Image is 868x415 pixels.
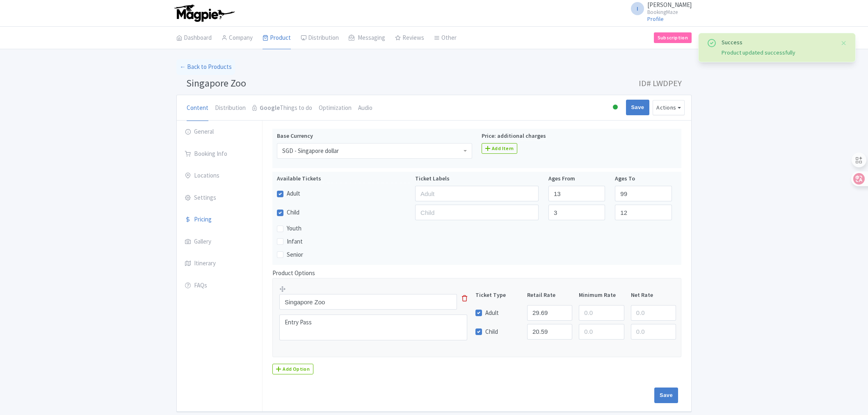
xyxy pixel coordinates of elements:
div: Available Tickets [277,174,410,183]
button: Close [841,38,847,48]
input: Adult [415,186,539,201]
input: 0.0 [527,305,572,321]
a: Add Item [482,143,517,154]
span: I [631,2,644,15]
div: Ages To [610,174,676,183]
div: Ticket Labels [410,174,544,183]
label: Child [485,327,498,337]
input: 0.0 [579,324,624,340]
span: Base Currency [277,132,313,139]
div: Retail Rate [524,291,576,299]
a: ← Back to Products [176,59,235,75]
span: [PERSON_NAME] [647,1,692,9]
input: Child [415,205,539,220]
img: logo-ab69f6fb50320c5b225c76a69d11143b.png [172,4,236,22]
a: Company [222,27,253,50]
a: Gallery [177,230,262,253]
small: BookingMaze [647,9,692,15]
input: Option Name [279,294,457,310]
a: I [PERSON_NAME] BookingMaze [626,2,692,15]
button: Actions [653,100,685,115]
a: Reviews [395,27,424,50]
a: Settings [177,187,262,210]
a: Add Option [272,364,313,374]
a: Booking Info [177,143,262,166]
a: GoogleThings to do [252,95,312,121]
a: Product [263,27,291,50]
div: Ages From [544,174,610,183]
div: Active [611,101,619,114]
label: Child [287,208,299,217]
label: Adult [485,308,499,318]
label: Adult [287,189,300,198]
input: Save [626,100,650,115]
a: Subscription [654,32,692,43]
a: Profile [647,15,664,23]
a: Itinerary [177,252,262,275]
textarea: Entry Pass [279,315,467,340]
a: Distribution [215,95,246,121]
a: FAQs [177,274,262,297]
a: Audio [358,95,372,121]
div: SGD - Singapore dollar [282,147,339,155]
input: Save [654,388,678,403]
label: Price: additional charges [482,132,546,141]
a: Messaging [349,27,385,50]
input: 0.0 [631,305,676,321]
label: Senior [287,250,303,260]
span: Singapore Zoo [186,77,246,89]
a: Optimization [319,95,352,121]
strong: Google [260,103,280,113]
div: Net Rate [628,291,679,299]
a: Other [434,27,457,50]
a: General [177,121,262,144]
a: Content [187,95,208,121]
input: 0.0 [631,324,676,340]
div: Ticket Type [472,291,524,299]
input: 0.0 [579,305,624,321]
label: Infant [287,237,303,246]
input: 0.0 [527,324,572,340]
label: Youth [287,224,302,233]
a: Dashboard [176,27,212,50]
a: Distribution [301,27,339,50]
div: Minimum Rate [576,291,627,299]
a: Pricing [177,208,262,231]
a: Locations [177,164,262,187]
span: ID# LWDPEY [639,75,682,91]
div: Product updated successfully [722,48,834,57]
div: Success [722,38,834,47]
div: Product Options [267,269,686,374]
